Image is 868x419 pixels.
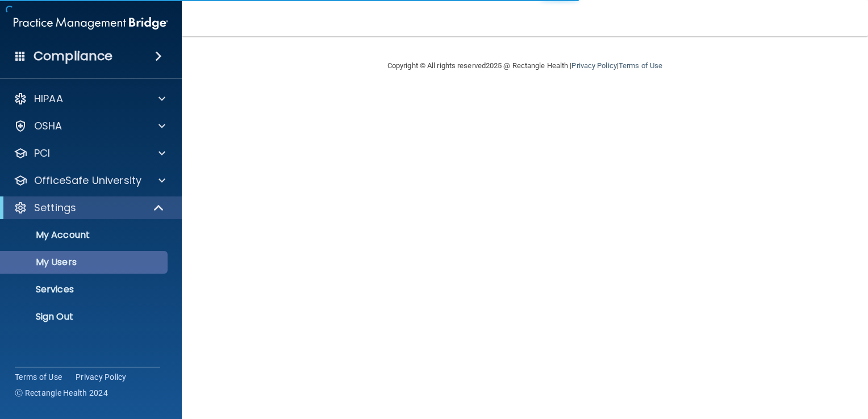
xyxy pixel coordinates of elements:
[34,48,112,64] h4: Compliance
[14,119,165,133] a: OSHA
[571,61,616,70] a: Privacy Policy
[14,12,168,35] img: PMB logo
[34,92,63,106] p: HIPAA
[7,257,162,268] p: My Users
[14,146,165,160] a: PCI
[14,92,165,106] a: HIPAA
[14,201,165,215] a: Settings
[7,284,162,295] p: Services
[15,371,62,383] a: Terms of Use
[34,201,76,215] p: Settings
[76,371,127,383] a: Privacy Policy
[318,48,732,84] div: Copyright © All rights reserved 2025 @ Rectangle Health | |
[14,174,165,187] a: OfficeSafe University
[34,174,141,187] p: OfficeSafe University
[619,61,662,70] a: Terms of Use
[34,119,62,133] p: OSHA
[7,311,162,322] p: Sign Out
[34,146,50,160] p: PCI
[15,387,108,399] span: Ⓒ Rectangle Health 2024
[7,229,162,241] p: My Account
